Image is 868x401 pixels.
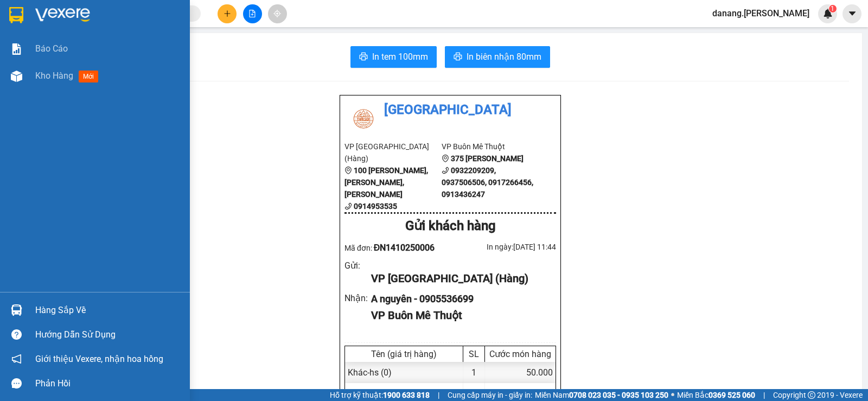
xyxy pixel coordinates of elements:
[463,362,485,383] div: 1
[224,10,231,17] span: plus
[11,378,22,389] span: message
[829,5,837,12] sup: 1
[79,71,98,82] span: mới
[466,349,482,359] div: SL
[344,202,352,210] span: phone
[273,10,281,17] span: aim
[344,216,556,237] div: Gửi khách hàng
[350,46,437,68] button: printerIn tem 100mm
[11,329,22,340] span: question-circle
[438,389,439,401] span: |
[823,9,833,18] img: icon-new-feature
[344,166,428,199] b: 100 [PERSON_NAME], [PERSON_NAME], [PERSON_NAME]
[35,42,68,55] span: Báo cáo
[243,4,262,23] button: file-add
[488,349,553,359] div: Cước món hàng
[218,4,237,23] button: plus
[344,141,442,164] li: VP [GEOGRAPHIC_DATA] (Hàng)
[344,167,352,174] span: environment
[709,391,755,399] strong: 0369 525 060
[450,241,556,253] div: In ngày: [DATE] 11:44
[348,367,392,378] span: Khác - hs (0)
[374,243,435,253] span: ĐN1410250006
[344,241,450,254] div: Mã đơn:
[454,52,462,62] span: printer
[35,71,73,81] span: Kho hàng
[535,389,668,401] span: Miền Nam
[268,4,287,23] button: aim
[442,155,449,162] span: environment
[348,349,460,359] div: Tên (giá trị hàng)
[677,389,755,401] span: Miền Bắc
[671,393,674,397] span: ⚪️
[348,389,389,399] span: Tổng cộng
[344,100,382,138] img: logo.jpg
[11,354,22,364] span: notification
[526,389,553,399] span: 50.000
[445,46,550,68] button: printerIn biên nhận 80mm
[471,389,476,399] span: 1
[485,362,556,383] div: 50.000
[371,270,547,287] div: VP [GEOGRAPHIC_DATA] (Hàng)
[451,154,524,163] b: 375 [PERSON_NAME]
[467,50,541,63] span: In biên nhận 80mm
[35,327,182,343] div: Hướng dẫn sử dụng
[9,7,23,23] img: logo-vxr
[35,375,182,392] div: Phản hồi
[448,389,532,401] span: Cung cấp máy in - giấy in:
[354,202,397,211] b: 0914953535
[11,71,22,82] img: warehouse-icon
[11,304,22,316] img: warehouse-icon
[843,4,861,23] button: caret-down
[831,5,834,12] span: 1
[569,391,668,399] strong: 0708 023 035 - 0935 103 250
[372,50,428,63] span: In tem 100mm
[344,259,371,272] div: Gửi :
[344,100,556,120] li: [GEOGRAPHIC_DATA]
[11,43,22,55] img: solution-icon
[330,389,430,401] span: Hỗ trợ kỹ thuật:
[808,391,815,399] span: copyright
[847,9,857,18] span: caret-down
[359,52,368,62] span: printer
[704,7,818,20] span: danang.[PERSON_NAME]
[763,389,765,401] span: |
[442,141,539,152] li: VP Buôn Mê Thuột
[371,291,547,307] div: A nguyên - 0905536699
[344,291,371,305] div: Nhận :
[248,10,256,17] span: file-add
[383,391,430,399] strong: 1900 633 818
[442,167,449,174] span: phone
[371,307,547,324] div: VP Buôn Mê Thuột
[35,352,163,366] span: Giới thiệu Vexere, nhận hoa hồng
[35,302,182,319] div: Hàng sắp về
[442,166,533,199] b: 0932209209, 0937506506, 0917266456, 0913436247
